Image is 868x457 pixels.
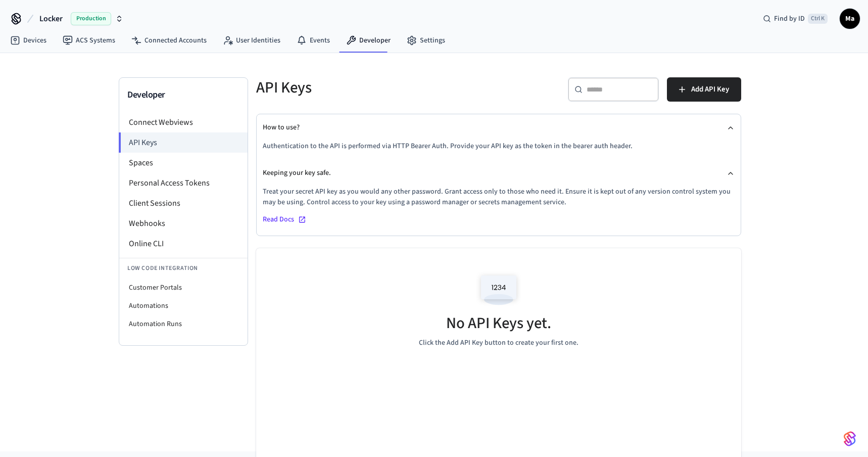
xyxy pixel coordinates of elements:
button: Keeping your key safe. [263,160,735,187]
a: Developer [338,31,399,50]
button: How to use? [263,114,735,141]
li: Spaces [119,153,248,173]
div: How to use? [263,141,735,160]
span: Production [71,12,111,25]
a: Events [288,31,338,50]
div: Find by IDCtrl K [755,10,836,28]
h3: Developer [127,88,239,102]
span: Read Docs [263,214,294,225]
li: Customer Portals [119,279,248,297]
button: Add API Key [667,77,741,102]
button: Ma [840,9,860,29]
a: Devices [2,31,55,50]
p: Authentication to the API is performed via HTTP Bearer Auth. Provide your API key as the token in... [263,141,735,152]
span: Locker [39,13,63,25]
span: Find by ID [774,14,805,24]
h5: API Keys [256,77,493,98]
a: Read Docs [263,212,735,227]
div: Keeping your key safe. [263,187,735,236]
p: Click the Add API Key button to create your first one. [419,338,578,348]
img: SeamLogoGradient.69752ec5.svg [844,431,856,447]
a: Connected Accounts [123,31,215,50]
img: Access Codes Empty State [476,268,521,311]
li: Low Code Integration [119,258,248,279]
a: User Identities [215,31,288,50]
li: Webhooks [119,213,248,234]
li: Client Sessions [119,193,248,213]
a: Settings [399,31,453,50]
h5: No API Keys yet. [446,313,551,334]
a: ACS Systems [55,31,123,50]
li: Automation Runs [119,315,248,333]
li: API Keys [119,132,248,153]
li: Connect Webviews [119,112,248,132]
li: Personal Access Tokens [119,173,248,193]
p: Treat your secret API key as you would any other password. Grant access only to those who need it... [263,187,735,208]
span: Ctrl K [808,14,828,24]
li: Online CLI [119,234,248,254]
span: Add API Key [691,83,729,96]
span: Ma [841,10,859,28]
li: Automations [119,297,248,315]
